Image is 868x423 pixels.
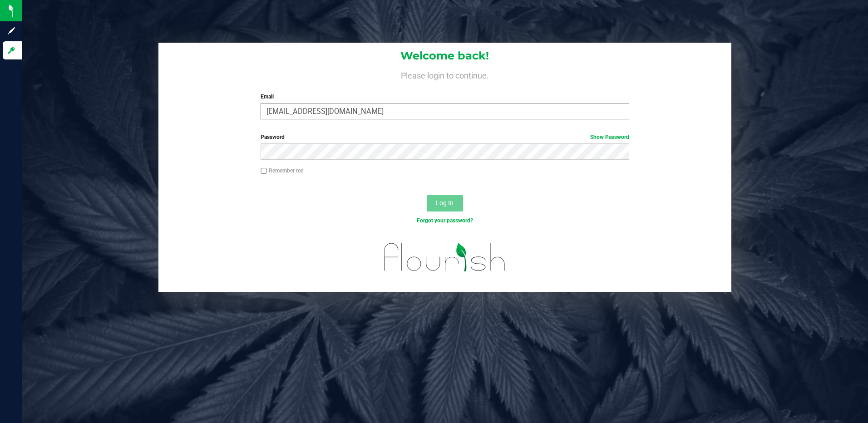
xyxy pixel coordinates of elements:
[158,50,732,62] h1: Welcome back!
[261,168,267,174] input: Remember me
[261,134,285,140] span: Password
[7,26,16,35] inline-svg: Sign up
[7,46,16,55] inline-svg: Log in
[436,199,454,207] span: Log In
[373,234,517,280] img: flourish_logo.svg
[158,69,732,80] h4: Please login to continue.
[417,217,473,224] a: Forgot your password?
[590,134,629,140] a: Show Password
[261,93,629,101] label: Email
[427,195,463,211] button: Log In
[261,167,303,175] label: Remember me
